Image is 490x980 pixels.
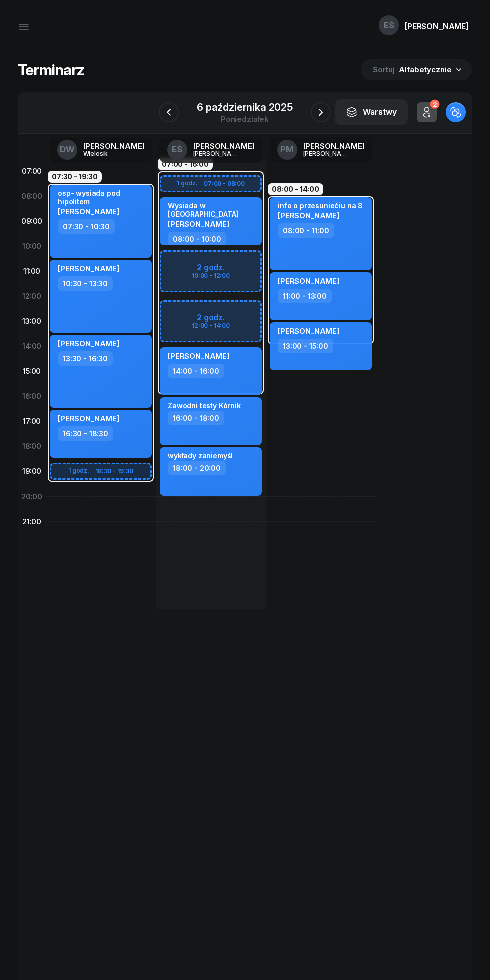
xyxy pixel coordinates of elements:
[168,351,229,361] span: [PERSON_NAME]
[58,207,119,216] span: [PERSON_NAME]
[172,145,182,154] span: EŚ
[373,63,397,76] span: Sortuj
[278,211,339,220] span: [PERSON_NAME]
[280,145,294,154] span: PM
[18,309,46,334] div: 13:00
[168,451,233,460] div: wykłady zaniemyśl
[197,115,293,123] div: poniedziałek
[384,21,394,30] span: EŚ
[58,426,113,441] div: 16:30 - 18:30
[405,22,469,30] div: [PERSON_NAME]
[278,223,334,238] div: 08:00 - 11:00
[197,102,293,112] div: 6 października 2025
[58,339,119,348] span: [PERSON_NAME]
[168,411,224,425] div: 16:00 - 18:00
[18,284,46,309] div: 12:00
[58,219,115,234] div: 07:30 - 10:30
[18,434,46,459] div: 18:00
[58,264,119,273] span: [PERSON_NAME]
[278,201,363,210] div: info o przesuniećiu na 8
[60,145,75,154] span: DW
[335,99,408,125] button: Warstwy
[346,106,397,119] div: Warstwy
[269,137,373,163] a: PM[PERSON_NAME][PERSON_NAME]
[303,150,351,157] div: [PERSON_NAME]
[361,59,472,80] button: Sortuj Alfabetycznie
[18,184,46,209] div: 08:00
[193,150,241,157] div: [PERSON_NAME]
[18,509,46,534] div: 21:00
[168,232,226,246] div: 08:00 - 10:00
[193,142,255,150] div: [PERSON_NAME]
[18,209,46,234] div: 09:00
[168,364,224,378] div: 14:00 - 16:00
[49,137,153,163] a: DW[PERSON_NAME]Wielosik
[83,150,131,157] div: Wielosik
[278,339,333,353] div: 13:00 - 15:00
[18,234,46,259] div: 10:00
[417,102,437,122] button: 2
[278,289,332,303] div: 11:00 - 13:00
[58,276,113,291] div: 10:30 - 13:30
[18,61,84,79] h1: Terminarz
[18,384,46,409] div: 16:00
[18,459,46,484] div: 19:00
[303,142,365,150] div: [PERSON_NAME]
[168,461,226,475] div: 18:00 - 20:00
[58,189,146,206] div: osp- wysiada pod hipolitem
[430,100,439,109] div: 2
[18,334,46,359] div: 14:00
[18,409,46,434] div: 17:00
[168,401,241,410] div: Zawodni testy Kórnik
[58,414,119,423] span: [PERSON_NAME]
[18,359,46,384] div: 15:00
[278,276,339,286] span: [PERSON_NAME]
[159,137,263,163] a: EŚ[PERSON_NAME][PERSON_NAME]
[18,159,46,184] div: 07:00
[18,484,46,509] div: 20:00
[58,351,113,366] div: 13:30 - 16:30
[83,142,145,150] div: [PERSON_NAME]
[278,326,339,336] span: [PERSON_NAME]
[18,259,46,284] div: 11:00
[168,201,256,218] div: Wysiada w [GEOGRAPHIC_DATA]
[168,219,229,229] span: [PERSON_NAME]
[399,65,452,74] span: Alfabetycznie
